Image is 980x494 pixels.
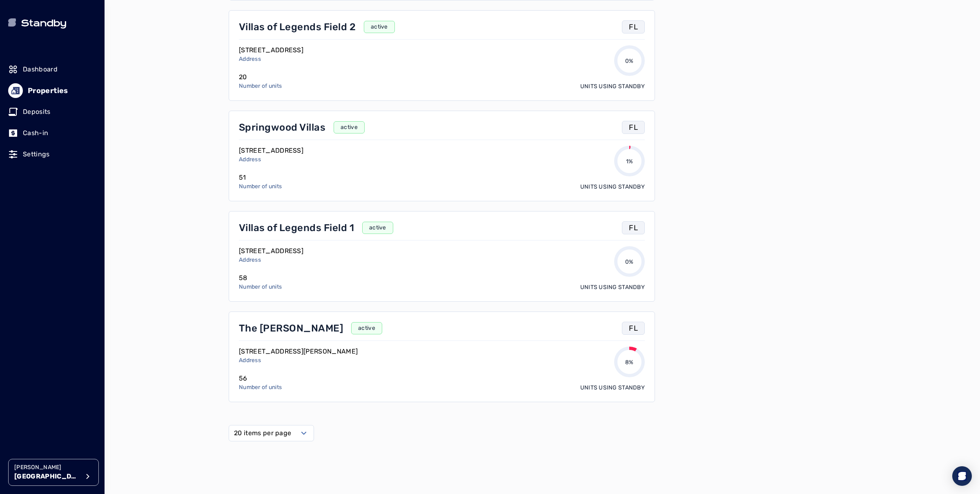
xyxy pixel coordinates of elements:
[239,20,645,33] a: Villas of Legends Field 2activeFL
[28,85,68,96] p: Properties
[14,463,80,472] p: [PERSON_NAME]
[625,258,634,266] p: 0%
[23,107,51,117] p: Deposits
[239,283,282,291] p: Number of units
[234,428,291,438] label: 20 items per page
[626,158,633,166] p: 1%
[239,347,358,356] p: [STREET_ADDRESS][PERSON_NAME]
[23,65,58,74] p: Dashboard
[239,221,354,234] p: Villas of Legends Field 1
[239,256,303,264] p: Address
[239,45,303,55] p: [STREET_ADDRESS]
[369,224,386,232] p: active
[239,55,303,63] p: Address
[629,222,638,234] p: FL
[14,472,80,481] p: [GEOGRAPHIC_DATA]
[239,322,343,335] p: The [PERSON_NAME]
[8,459,99,486] button: [PERSON_NAME][GEOGRAPHIC_DATA]
[239,273,282,283] p: 58
[629,21,638,33] p: FL
[239,182,282,191] p: Number of units
[239,72,282,82] p: 20
[23,128,48,138] p: Cash-in
[239,322,645,335] a: The [PERSON_NAME]activeFL
[580,384,645,392] p: Units using Standby
[239,156,303,164] p: Address
[239,20,356,33] p: Villas of Legends Field 2
[239,221,645,234] a: Villas of Legends Field 1activeFL
[8,60,96,78] a: Dashboard
[625,57,634,65] p: 0%
[629,323,638,334] p: FL
[229,425,314,441] button: Select open
[239,246,303,256] p: [STREET_ADDRESS]
[8,82,96,100] a: Properties
[239,173,282,182] p: 51
[8,145,96,163] a: Settings
[358,324,375,332] p: active
[580,183,645,191] p: Units using Standby
[239,383,282,392] p: Number of units
[580,283,645,292] p: Units using Standby
[580,82,645,91] p: Units using Standby
[952,466,972,486] div: Open Intercom Messenger
[8,103,96,121] a: Deposits
[239,146,303,156] p: [STREET_ADDRESS]
[239,374,282,383] p: 56
[341,123,358,131] p: active
[23,149,50,159] p: Settings
[239,121,645,134] a: Springwood VillasactiveFL
[239,121,325,134] p: Springwood Villas
[625,358,634,367] p: 8%
[629,122,638,133] p: FL
[8,124,96,142] a: Cash-in
[239,82,282,90] p: Number of units
[239,356,358,365] p: Address
[371,23,388,31] p: active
